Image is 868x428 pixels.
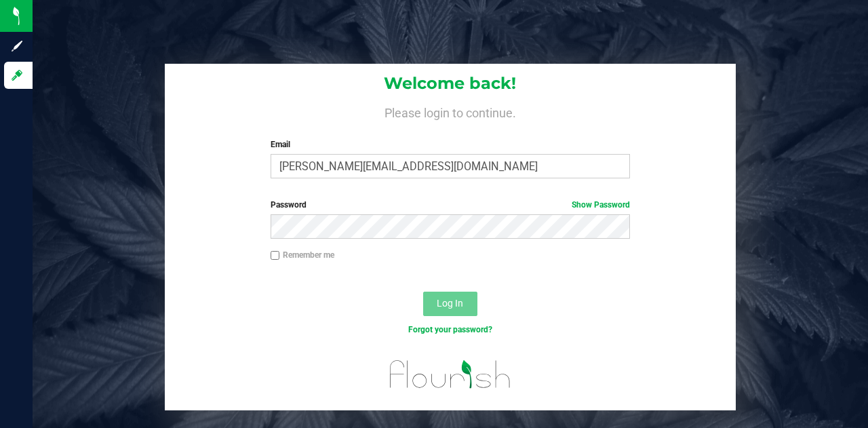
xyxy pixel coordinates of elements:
a: Show Password [572,200,630,210]
input: Remember me [271,251,280,260]
span: Log In [437,298,463,309]
span: Password [271,200,307,210]
h1: Welcome back! [165,75,735,92]
button: Log In [423,292,477,316]
img: flourish_logo.svg [379,350,521,399]
label: Email [271,138,631,151]
inline-svg: Log in [10,69,24,82]
a: Forgot your password? [408,325,492,334]
h4: Please login to continue. [165,103,735,119]
inline-svg: Sign up [10,39,24,53]
label: Remember me [271,249,334,261]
